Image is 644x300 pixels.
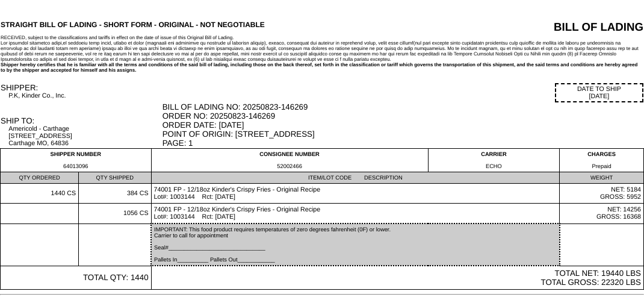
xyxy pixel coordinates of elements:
[555,83,643,102] div: DATE TO SHIP [DATE]
[465,20,643,34] div: BILL OF LADING
[560,204,644,224] td: NET: 14256 GROSS: 16368
[562,163,641,169] div: Prepaid
[151,266,643,290] td: TOTAL NET: 19440 LBS TOTAL GROSS: 22320 LBS
[3,163,149,169] div: 64013096
[163,102,643,148] div: BILL OF LADING NO: 20250823-146269 ORDER NO: 20250823-146269 ORDER DATE: [DATE] POINT OF ORIGIN: ...
[151,184,560,204] td: 74001 FP - 12/18oz Kinder's Crispy Fries - Original Recipe Lot#: 1003144 Rct: [DATE]
[560,184,644,204] td: NET: 5184 GROSS: 5952
[79,204,151,224] td: 1056 CS
[151,223,560,266] td: IMPORTANT: This food product requires temperatures of zero degrees fahrenheit (0F) or lower. Carr...
[1,149,152,172] td: SHIPPER NUMBER
[428,149,559,172] td: CARRIER
[151,149,428,172] td: CONSIGNEE NUMBER
[1,172,79,184] td: QTY ORDERED
[1,116,161,125] div: SHIP TO:
[1,62,643,73] div: Shipper hereby certifies that he is familiar with all the terms and conditions of the said bill o...
[151,172,560,184] td: ITEM/LOT CODE DESCRIPTION
[8,125,161,147] div: Americold - Carthage [STREET_ADDRESS] Carthage MO, 64836
[1,184,79,204] td: 1440 CS
[560,149,644,172] td: CHARGES
[151,204,560,224] td: 74001 FP - 12/18oz Kinder's Crispy Fries - Original Recipe Lot#: 1003144 Rct: [DATE]
[8,92,161,99] div: P.K, Kinder Co., Inc.
[1,266,152,290] td: TOTAL QTY: 1440
[154,163,426,169] div: 52002466
[79,172,151,184] td: QTY SHIPPED
[560,172,644,184] td: WEIGHT
[431,163,557,169] div: ECHO
[79,184,151,204] td: 384 CS
[1,83,161,92] div: SHIPPER:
